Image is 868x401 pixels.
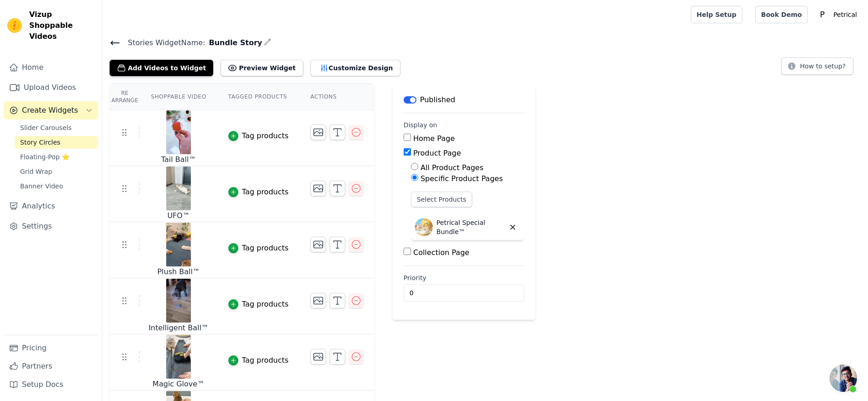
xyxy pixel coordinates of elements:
button: Customize Design [310,60,400,76]
img: vizup-images-a5d1.png [166,167,191,210]
button: Change Thumbnail [310,349,326,365]
div: UFO™ [140,210,216,221]
div: Tail Ball™ [140,154,216,165]
p: Published [420,94,455,105]
button: Change Thumbnail [310,125,326,140]
th: Actions [300,84,374,110]
div: Edit Name [264,36,271,49]
button: Tag products [228,243,289,254]
span: Grid Wrap [20,167,52,176]
button: Tag products [228,130,289,141]
text: P [820,10,825,19]
button: Change Thumbnail [310,237,326,252]
th: Tagged Products [217,84,300,110]
a: Setup Docs [4,375,98,394]
a: Banner Video [15,180,98,193]
img: Petrical Special Bundle™ [415,218,433,236]
button: Preview Widget [221,60,303,76]
img: vizup-images-d5f8.png [166,279,191,323]
a: How to setup? [781,64,853,73]
legend: Display on [404,120,437,130]
label: Collection Page [413,248,469,257]
a: Help Setup [691,6,742,23]
a: Settings [4,217,98,235]
div: Plush Ball™ [140,266,216,277]
button: Change Thumbnail [310,181,326,196]
span: Slider Carousels [20,123,72,132]
button: Change Thumbnail [310,293,326,308]
label: Priority [404,273,524,282]
button: Tag products [228,187,289,198]
span: Banner Video [20,182,63,191]
a: Book Demo [755,6,808,23]
span: Vizup Shoppable Videos [29,9,95,42]
a: Pricing [4,339,98,357]
a: Home [4,58,98,77]
label: Product Page [413,149,461,157]
img: vizup-images-3c4b.png [166,110,191,154]
p: Petrical Special Bundle™ [437,218,505,236]
span: Story Circles [20,138,60,147]
div: Tag products [242,299,289,310]
button: How to setup? [781,57,853,75]
label: Home Page [413,134,455,143]
a: Story Circles [15,136,98,149]
img: Vizup [7,18,22,33]
div: Tag products [242,355,289,366]
div: Tag products [242,243,289,254]
img: vizup-images-7100.png [166,335,191,379]
th: Re Arrange [110,84,140,110]
a: Open chat [830,365,857,392]
div: Tag products [242,187,289,198]
span: Create Widgets [22,105,78,116]
a: Floating-Pop ⭐ [15,151,98,163]
a: Analytics [4,197,98,215]
th: Shoppable Video [140,84,217,110]
a: Partners [4,357,98,375]
span: Floating-Pop ⭐ [20,152,69,161]
a: Upload Videos [4,78,98,97]
label: Specific Product Pages [421,174,503,183]
button: Tag products [228,355,289,366]
span: Stories Widget Name: [121,37,205,48]
button: Delete widget [505,219,521,235]
button: Create Widgets [4,101,98,120]
div: Intelligent Ball™ [140,323,216,333]
a: Grid Wrap [15,165,98,178]
button: P Petrical [815,6,861,23]
button: Add Videos to Widget [110,60,213,76]
a: Slider Carousels [15,121,98,134]
span: Bundle Story [205,37,262,48]
label: All Product Pages [421,163,484,172]
div: Tag products [242,130,289,141]
img: vizup-images-7563.png [166,223,191,266]
button: Tag products [228,299,289,310]
div: Magic Glove™ [140,379,216,390]
button: Select Products [411,192,472,207]
p: Petrical [830,6,861,23]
